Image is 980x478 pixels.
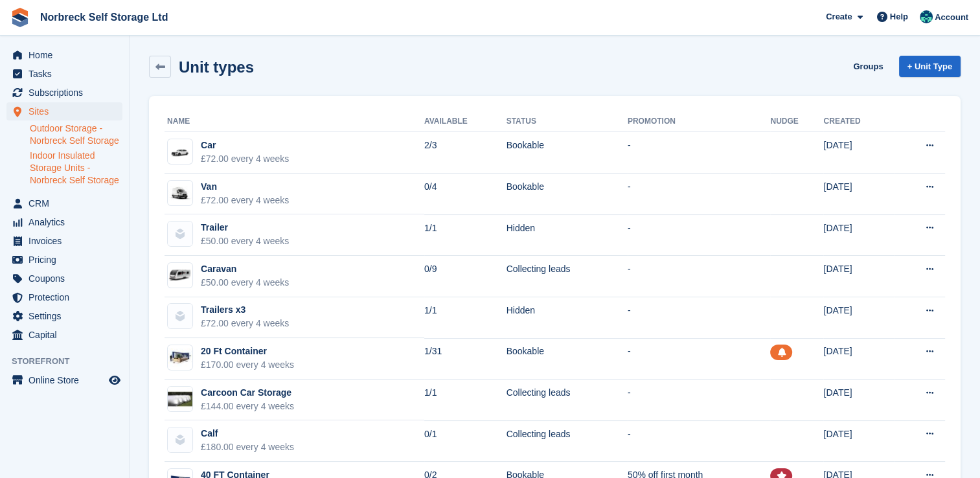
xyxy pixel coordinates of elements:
[201,303,289,317] div: Trailers x3
[424,132,507,174] td: 2/3
[507,380,628,421] td: Collecting leads
[507,214,628,256] td: Hidden
[201,152,289,166] div: £72.00 every 4 weeks
[168,304,192,328] img: blank-unit-type-icon-ffbac7b88ba66c5e286b0e438baccc4b9c83835d4c34f86887a83fc20ec27e7b.svg
[628,132,771,174] td: -
[10,8,30,27] img: stora-icon-8386f47178a22dfd0bd8f6a31ec36ba5ce8667c1dd55bd0f319d3a0aa187defe.svg
[507,132,628,174] td: Bookable
[424,256,507,297] td: 0/9
[628,420,771,462] td: -
[935,11,968,24] span: Account
[823,256,893,297] td: [DATE]
[899,56,961,77] a: + Unit Type
[507,256,628,297] td: Collecting leads
[6,102,122,120] a: menu
[179,58,254,76] h2: Unit types
[168,267,192,282] img: Caravan.png
[201,276,289,290] div: £50.00 every 4 weeks
[424,380,507,421] td: 1/1
[168,387,192,411] img: carcoon%20storage.jpg
[628,297,771,339] td: -
[6,326,122,344] a: menu
[201,317,289,330] div: £72.00 every 4 weeks
[507,297,628,339] td: Hidden
[507,111,628,132] th: Status
[30,122,122,147] a: Outdoor Storage - Norbreck Self Storage
[201,262,289,276] div: Caravan
[628,380,771,421] td: -
[201,386,294,400] div: Carcoon Car Storage
[28,65,106,83] span: Tasks
[28,194,106,212] span: CRM
[201,180,289,194] div: Van
[823,132,893,174] td: [DATE]
[823,214,893,256] td: [DATE]
[424,111,507,132] th: Available
[201,221,289,234] div: Trailer
[201,234,289,248] div: £50.00 every 4 weeks
[826,10,852,23] span: Create
[30,150,122,187] a: Indoor Insulated Storage Units - Norbreck Self Storage
[6,307,122,325] a: menu
[6,194,122,212] a: menu
[168,427,192,452] img: blank-unit-type-icon-ffbac7b88ba66c5e286b0e438baccc4b9c83835d4c34f86887a83fc20ec27e7b.svg
[168,186,192,200] img: van.jpg
[168,144,192,159] img: car.png
[628,214,771,256] td: -
[6,213,122,231] a: menu
[28,102,106,120] span: Sites
[424,297,507,339] td: 1/1
[28,371,106,389] span: Online Store
[201,194,289,207] div: £72.00 every 4 weeks
[823,380,893,421] td: [DATE]
[168,222,192,246] img: blank-unit-type-icon-ffbac7b88ba66c5e286b0e438baccc4b9c83835d4c34f86887a83fc20ec27e7b.svg
[6,46,122,64] a: menu
[35,6,173,28] a: Norbreck Self Storage Ltd
[201,440,294,454] div: £180.00 every 4 weeks
[201,345,294,358] div: 20 Ft Container
[28,288,106,306] span: Protection
[28,307,106,325] span: Settings
[823,111,893,132] th: Created
[507,338,628,380] td: Bookable
[6,288,122,306] a: menu
[28,232,106,250] span: Invoices
[28,46,106,64] span: Home
[507,420,628,462] td: Collecting leads
[28,269,106,288] span: Coupons
[6,371,122,389] a: menu
[201,400,294,413] div: £144.00 every 4 weeks
[424,338,507,380] td: 1/31
[165,111,424,132] th: Name
[770,111,823,132] th: Nudge
[507,174,628,215] td: Bookable
[107,372,122,388] a: Preview store
[201,358,294,372] div: £170.00 every 4 weeks
[424,420,507,462] td: 0/1
[6,269,122,288] a: menu
[823,297,893,339] td: [DATE]
[168,348,192,367] img: 20-ft-container%20(13).jpg
[6,65,122,83] a: menu
[628,256,771,297] td: -
[28,251,106,269] span: Pricing
[628,338,771,380] td: -
[848,56,888,77] a: Groups
[28,326,106,344] span: Capital
[12,355,129,368] span: Storefront
[823,420,893,462] td: [DATE]
[823,338,893,380] td: [DATE]
[424,214,507,256] td: 1/1
[823,174,893,215] td: [DATE]
[6,84,122,102] a: menu
[6,251,122,269] a: menu
[28,84,106,102] span: Subscriptions
[201,139,289,152] div: Car
[920,10,933,23] img: Sally King
[201,427,294,440] div: Calf
[6,232,122,250] a: menu
[424,174,507,215] td: 0/4
[628,111,771,132] th: Promotion
[628,174,771,215] td: -
[28,213,106,231] span: Analytics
